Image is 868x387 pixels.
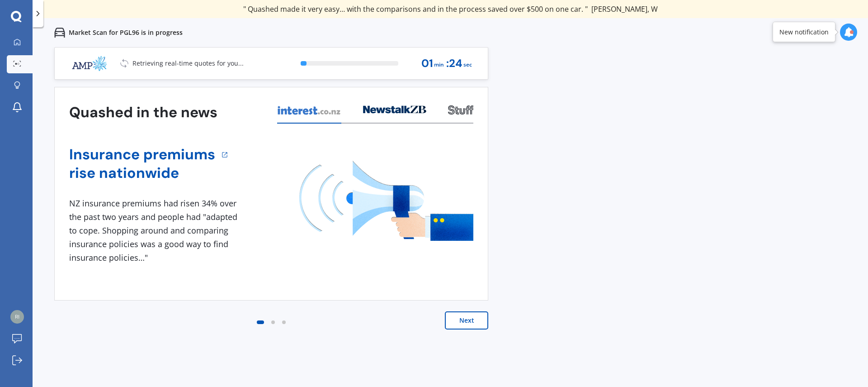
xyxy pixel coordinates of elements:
[446,57,462,70] span: : 24
[299,161,473,241] img: media image
[69,103,217,122] h3: Quashed in the news
[69,28,183,37] p: Market Scan for PGL96 is in progress
[132,59,244,68] p: Retrieving real-time quotes for you...
[69,197,241,264] div: NZ insurance premiums had risen 34% over the past two years and people had "adapted to cope. Shop...
[421,57,433,70] span: 01
[434,59,444,71] span: min
[779,28,829,37] div: New notification
[463,59,472,71] span: sec
[69,145,215,164] a: Insurance premiums
[54,27,65,38] img: car.f15378c7a67c060ca3f3.svg
[445,311,488,330] button: Next
[69,164,215,182] a: rise nationwide
[10,310,24,324] img: 703a7d78d3a40bbd899c498790c7ef06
